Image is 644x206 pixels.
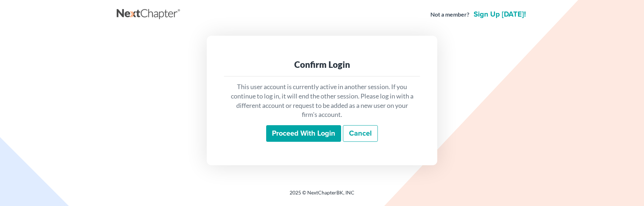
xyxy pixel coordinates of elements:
div: Confirm Login [230,59,414,70]
a: Sign up [DATE]! [472,11,527,18]
input: Proceed with login [266,125,341,142]
strong: Not a member? [430,10,469,19]
p: This user account is currently active in another session. If you continue to log in, it will end ... [230,82,414,119]
a: Cancel [343,125,378,142]
div: 2025 © NextChapterBK, INC [117,189,527,202]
